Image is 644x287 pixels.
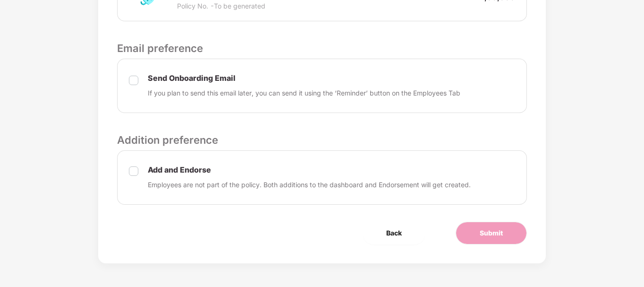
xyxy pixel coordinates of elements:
span: Back [386,228,402,238]
button: Back [363,222,425,244]
p: Employees are not part of the policy. Both additions to the dashboard and Endorsement will get cr... [148,180,471,190]
p: If you plan to send this email later, you can send it using the ‘Reminder’ button on the Employee... [148,88,460,98]
button: Submit [456,222,527,244]
p: Add and Endorse [148,165,471,175]
p: Send Onboarding Email [148,73,460,83]
p: Policy No. - To be generated [177,1,299,11]
p: Addition preference [117,132,526,148]
p: Email preference [117,40,526,56]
